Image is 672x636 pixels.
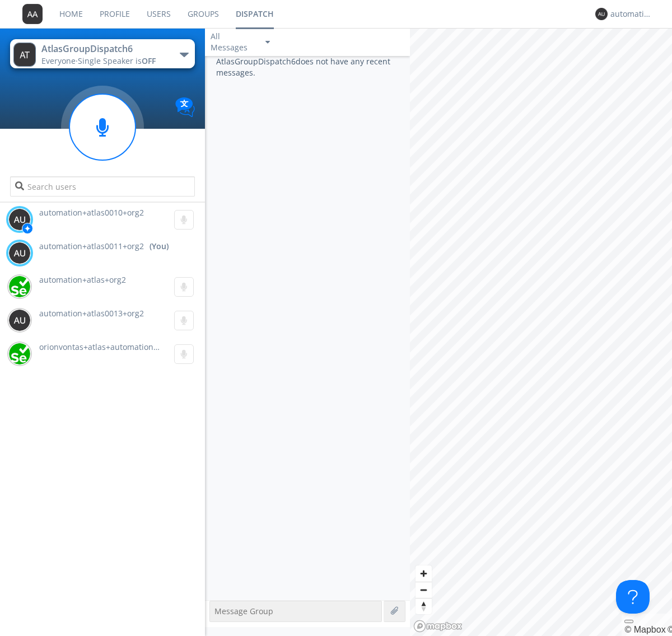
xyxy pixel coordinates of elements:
[8,208,31,231] img: 373638.png
[211,31,255,53] div: All Messages
[205,56,410,600] div: AtlasGroupDispatch6 does not have any recent messages.
[624,625,665,634] a: Mapbox
[416,598,432,614] span: Reset bearing to north
[39,342,175,352] span: orionvontas+atlas+automation+org2
[616,580,650,614] iframe: Toggle Customer Support
[10,176,194,197] input: Search users
[13,43,36,67] img: 373638.png
[416,598,432,614] button: Reset bearing to north
[624,620,633,623] button: Toggle attribution
[8,275,31,298] img: 416df68e558d44378204aed28a8ce244
[142,55,156,66] span: OFF
[78,55,156,66] span: Single Speaker is
[413,620,463,633] a: Mapbox logo
[10,39,194,68] button: AtlasGroupDispatch6Everyone·Single Speaker isOFF
[175,97,195,117] img: Translation enabled
[8,242,31,264] img: 373638.png
[8,309,31,331] img: 373638.png
[39,274,126,285] span: automation+atlas+org2
[39,241,144,252] span: automation+atlas0011+org2
[8,343,31,365] img: 29d36aed6fa347d5a1537e7736e6aa13
[39,308,144,319] span: automation+atlas0013+org2
[610,8,652,20] div: automation+atlas0011+org2
[22,4,43,24] img: 373638.png
[41,43,167,55] div: AtlasGroupDispatch6
[265,41,270,44] img: caret-down-sm.svg
[416,582,432,598] span: Zoom out
[416,565,432,582] button: Zoom in
[150,241,169,252] div: (You)
[41,55,167,67] div: Everyone ·
[416,582,432,598] button: Zoom out
[39,207,144,218] span: automation+atlas0010+org2
[595,8,608,20] img: 373638.png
